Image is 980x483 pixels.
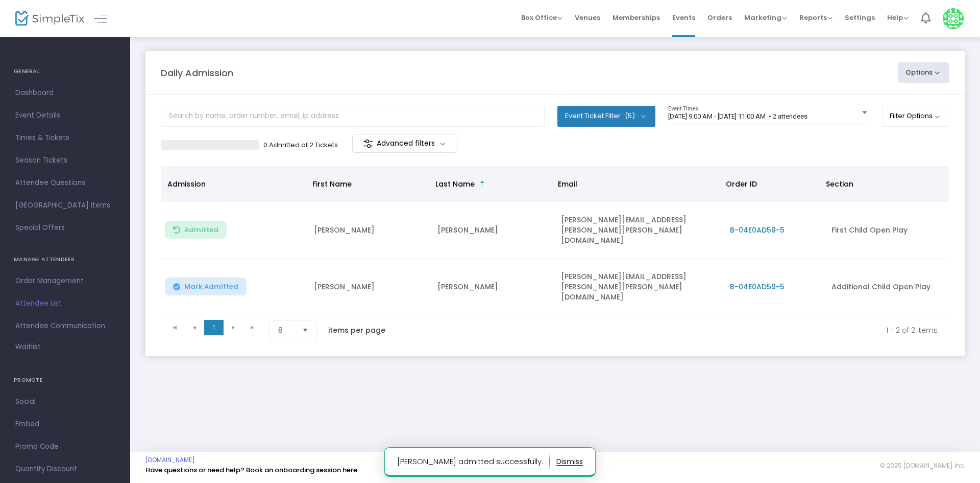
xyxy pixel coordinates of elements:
[15,154,115,167] span: Season Tickets
[431,202,555,259] td: [PERSON_NAME]
[363,139,373,149] img: filter
[880,462,965,470] span: © 2025 [DOMAIN_NAME] Inc.
[278,325,294,335] span: 8
[15,274,115,288] span: Order Management
[625,112,635,120] span: (5)
[184,226,218,234] span: Admitted
[887,13,909,22] span: Help
[730,225,785,235] span: B-04E0AD59-5
[555,259,724,315] td: [PERSON_NAME][EMAIL_ADDRESS][PERSON_NAME][PERSON_NAME][DOMAIN_NAME]
[15,176,115,190] span: Attendee Questions
[298,320,312,340] button: Select
[15,109,115,122] span: Event Details
[521,13,562,22] span: Box Office
[672,5,695,31] span: Events
[14,61,116,82] h4: GENERAL
[707,5,732,31] span: Orders
[15,297,115,310] span: Attendee List
[744,13,787,22] span: Marketing
[312,179,352,189] span: First Name
[882,106,950,126] button: Filter Options
[184,283,238,291] span: Mark Admitted
[668,112,807,120] span: [DATE] 9:00 AM - [DATE] 11:00 AM • 2 attendees
[799,13,832,22] span: Reports
[826,179,853,189] span: Section
[558,179,577,189] span: Email
[726,179,757,189] span: Order ID
[15,440,115,453] span: Promo Code
[612,5,660,31] span: Memberships
[15,221,115,235] span: Special Offers
[555,202,724,259] td: [PERSON_NAME][EMAIL_ADDRESS][PERSON_NAME][PERSON_NAME][DOMAIN_NAME]
[435,179,475,189] span: Last Name
[161,66,233,80] m-panel-title: Daily Admission
[825,259,949,315] td: Additional Child Open Play
[167,179,206,189] span: Admission
[161,106,545,127] input: Search by name, order number, email, ip address
[15,463,115,476] span: Quantity Discount
[15,319,115,333] span: Attendee Communication
[165,278,247,295] button: Mark Admitted
[898,62,950,83] button: Options
[397,453,550,470] p: [PERSON_NAME] admitted successfully.
[15,131,115,145] span: Times & Tickets
[145,465,357,475] a: Have questions or need help? Book an onboarding session here
[263,140,338,150] p: 0 Admitted of 2 Tickets
[15,395,115,408] span: Social
[845,5,875,31] span: Settings
[328,325,385,335] label: items per page
[308,259,431,315] td: [PERSON_NAME]
[15,199,115,212] span: [GEOGRAPHIC_DATA] Items
[308,202,431,259] td: [PERSON_NAME]
[478,180,486,188] span: Sortable
[407,320,938,340] kendo-pager-info: 1 - 2 of 2 items
[15,86,115,100] span: Dashboard
[556,453,583,470] button: dismiss
[14,249,116,270] h4: MANAGE ATTENDEES
[15,418,115,431] span: Embed
[204,320,224,335] span: Page 1
[352,134,458,153] m-button: Advanced filters
[145,456,195,464] a: [DOMAIN_NAME]
[165,221,227,239] button: Admitted
[15,342,41,352] span: Waitlist
[825,202,949,259] td: First Child Open Play
[14,370,116,390] h4: PROMOTE
[431,259,555,315] td: [PERSON_NAME]
[557,106,655,126] button: Event Ticket Filter(5)
[161,166,949,315] div: Data table
[730,282,785,292] span: B-04E0AD59-5
[575,5,600,31] span: Venues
